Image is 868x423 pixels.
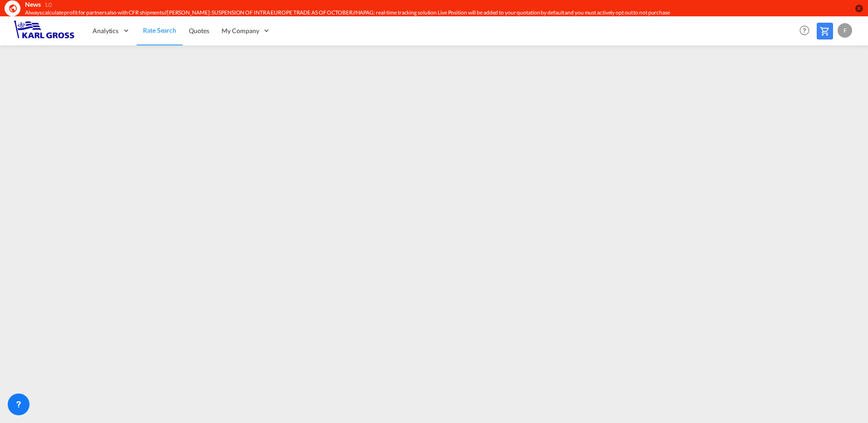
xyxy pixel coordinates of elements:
[222,26,259,35] span: My Company
[93,26,118,35] span: Analytics
[8,4,17,13] md-icon: icon-earth
[215,16,277,45] div: My Company
[44,1,53,9] div: 1/2
[838,23,852,38] div: F
[137,16,182,45] a: Rate Search
[854,4,863,13] button: icon-close-circle
[182,16,215,45] a: Quotes
[797,23,812,38] span: Help
[14,20,75,41] img: 3269c73066d711f095e541db4db89301.png
[797,23,817,39] div: Help
[143,26,176,34] span: Rate Search
[25,9,735,17] div: Always calculate profit for partners also with CFR shipments//YANG MING: SUSPENSION OF INTRA EURO...
[86,16,137,45] div: Analytics
[189,27,209,34] span: Quotes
